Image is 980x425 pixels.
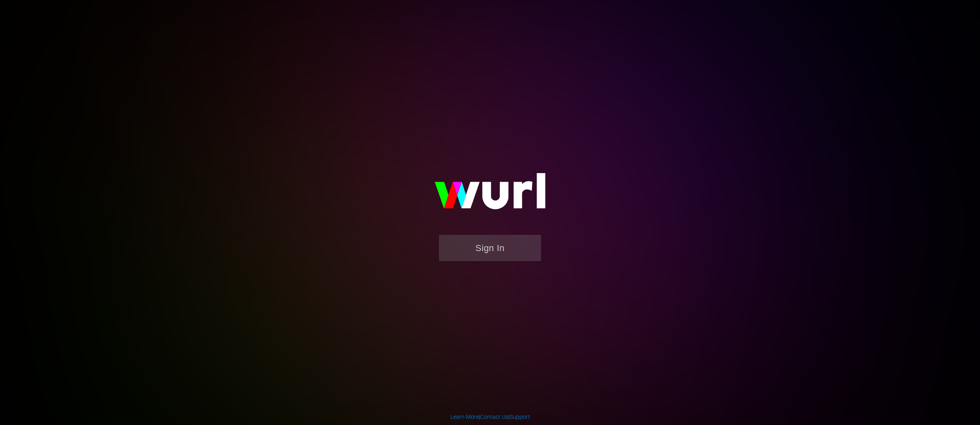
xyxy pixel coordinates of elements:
img: wurl-logo-on-black-223613ac3d8ba8fe6dc639794a292ebdb59501304c7dfd60c99c58986ef67473.svg [408,156,572,235]
button: Sign In [439,235,541,261]
a: Contact Us [480,414,508,420]
a: Learn More [450,414,479,420]
div: | | [450,413,530,421]
a: Support [510,414,530,420]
